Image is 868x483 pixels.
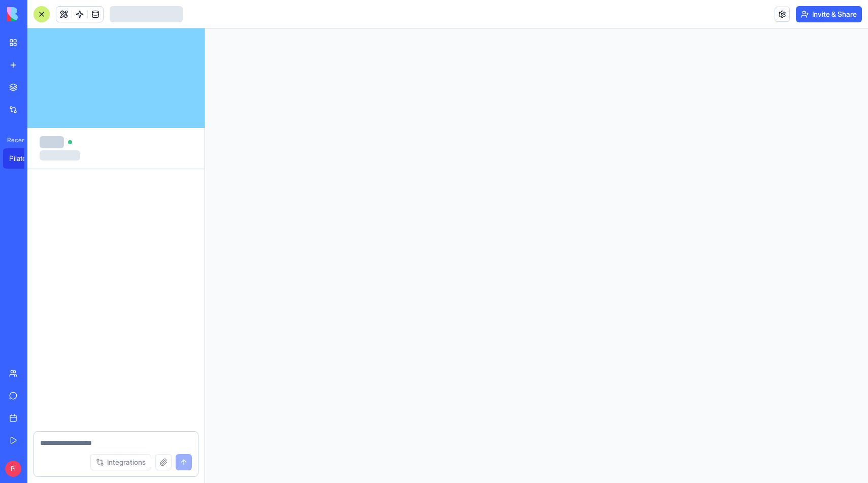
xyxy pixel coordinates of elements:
[5,461,21,477] span: PI
[7,7,70,21] img: logo
[9,153,38,164] div: Pilates Studio Events
[3,148,44,169] a: Pilates Studio Events
[3,136,24,144] span: Recent
[796,6,862,22] button: Invite & Share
